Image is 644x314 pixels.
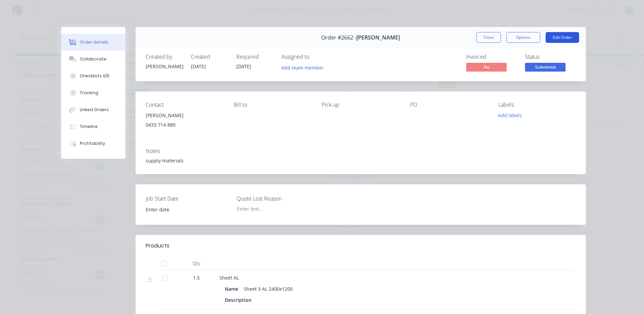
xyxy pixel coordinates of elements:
[498,102,576,108] div: Labels
[236,63,251,70] span: [DATE]
[61,68,125,84] button: Checklists 0/0
[146,63,183,70] div: [PERSON_NAME]
[322,102,399,108] div: Pick up
[61,84,125,101] button: Tracking
[546,32,579,43] button: Edit Order
[191,54,228,60] div: Created
[146,148,576,154] div: Notes
[193,274,200,281] span: 1.5
[146,111,223,132] div: [PERSON_NAME]0433 714 880
[61,101,125,118] button: Linked Orders
[146,111,223,120] div: [PERSON_NAME]
[61,118,125,135] button: Timeline
[146,120,223,130] div: 0433 714 880
[219,274,239,281] span: Sheet AL
[495,111,526,120] button: Add labels
[525,63,566,73] button: Submitted
[237,194,321,203] label: Quote Lost Reason
[80,140,105,147] div: Profitability
[525,63,566,71] span: Submitted
[356,34,400,41] span: [PERSON_NAME]
[234,102,311,108] div: Bill to
[176,257,217,270] div: Qty
[80,56,106,62] div: Collaborate
[146,54,183,60] div: Created by
[225,284,241,294] div: Name
[80,124,98,130] div: Timeline
[80,73,110,79] div: Checklists 0/0
[141,204,225,214] input: Enter date
[61,135,125,152] button: Profitability
[466,54,517,60] div: Invoiced
[191,63,206,70] span: [DATE]
[225,295,254,305] div: Description
[466,63,507,71] span: No
[61,34,125,51] button: Order details
[146,157,576,164] div: supply materials
[80,90,98,96] div: Tracking
[80,107,109,113] div: Linked Orders
[61,51,125,68] button: Collaborate
[80,39,109,45] div: Order details
[278,63,327,72] button: Add team member
[410,102,487,108] div: PO
[146,102,223,108] div: Contact
[146,242,169,250] div: Products
[476,32,501,43] button: Close
[146,194,230,203] label: Job Start Date
[282,63,328,72] button: Add team member
[241,284,295,294] div: Sheet 3 AL 2400x1200
[506,32,540,43] button: Options
[321,34,356,41] span: Order #2662 -
[236,54,273,60] div: Required
[525,54,576,60] div: Status
[282,54,349,60] div: Assigned to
